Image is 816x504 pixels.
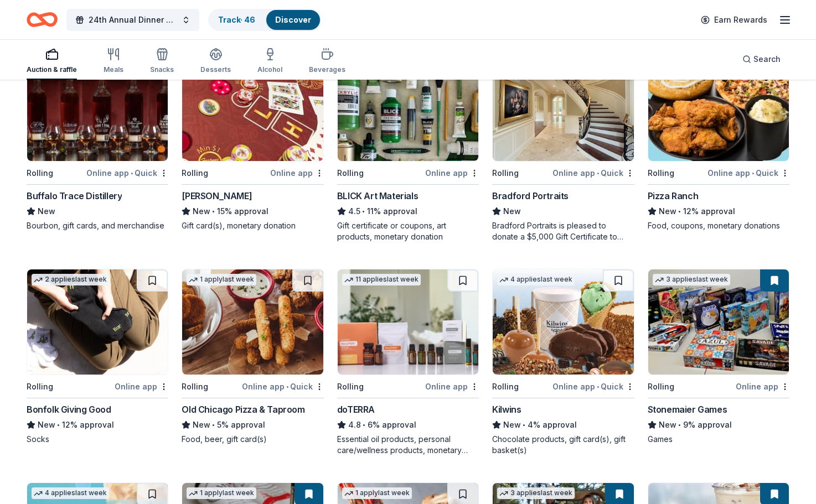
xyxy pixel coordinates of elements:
[653,274,730,285] div: 3 applies last week
[348,205,360,218] span: 4.5
[648,55,789,231] a: Image for Pizza RanchRollingOnline app•QuickPizza RanchNew•12% approvalFood, coupons, monetary do...
[337,380,364,393] div: Rolling
[678,207,681,216] span: •
[503,205,521,218] span: New
[337,269,479,456] a: Image for doTERRA11 applieslast weekRollingOnline appdoTERRA4.8•6% approvalEssential oil products...
[187,274,256,285] div: 1 apply last week
[493,56,633,161] img: Image for Bradford Portraits
[193,205,210,218] span: New
[492,434,634,456] div: Chocolate products, gift card(s), gift basket(s)
[707,166,789,180] div: Online app Quick
[337,55,479,242] a: Image for BLICK Art Materials4 applieslast weekRollingOnline appBLICK Art Materials4.5•11% approv...
[27,43,77,80] button: Auction & raffle
[752,169,754,178] span: •
[492,380,519,393] div: Rolling
[552,166,634,180] div: Online app Quick
[27,434,168,445] div: Socks
[342,274,421,285] div: 11 applies last week
[131,169,133,178] span: •
[648,418,789,432] div: 9% approval
[309,65,345,74] div: Beverages
[337,403,375,416] div: doTERRA
[492,189,569,202] div: Bradford Portraits
[493,269,633,375] img: Image for Kilwins
[257,43,282,80] button: Alcohol
[213,420,215,429] span: •
[338,56,478,161] img: Image for BLICK Art Materials
[57,420,60,429] span: •
[86,166,168,180] div: Online app Quick
[193,418,210,432] span: New
[115,380,168,393] div: Online app
[342,487,412,499] div: 1 apply last week
[208,9,321,31] button: Track· 46Discover
[27,55,168,231] a: Image for Buffalo Trace Distillery7 applieslast weekRollingOnline app•QuickBuffalo Trace Distille...
[182,434,323,445] div: Food, beer, gift card(s)
[27,380,53,393] div: Rolling
[242,380,324,393] div: Online app Quick
[337,167,364,180] div: Rolling
[38,418,55,432] span: New
[32,274,109,285] div: 2 applies last week
[492,269,634,456] a: Image for Kilwins4 applieslast weekRollingOnline app•QuickKilwinsNew•4% approvalChocolate product...
[648,189,699,202] div: Pizza Ranch
[734,48,789,70] button: Search
[187,487,256,499] div: 1 apply last week
[503,418,521,432] span: New
[27,269,168,375] img: Image for Bonfolk Giving Good
[182,56,323,161] img: Image for Boyd Gaming
[309,43,345,80] button: Beverages
[648,269,789,445] a: Image for Stonemaier Games3 applieslast weekRollingOnline appStonemaier GamesNew•9% approvalGames
[27,403,111,416] div: Bonfolk Giving Good
[104,43,123,80] button: Meals
[648,205,789,218] div: 12% approval
[497,487,575,499] div: 3 applies last week
[182,220,323,231] div: Gift card(s), monetary donation
[200,43,231,80] button: Desserts
[648,56,789,161] img: Image for Pizza Ranch
[648,220,789,231] div: Food, coupons, monetary donations
[348,418,361,432] span: 4.8
[182,189,252,202] div: [PERSON_NAME]
[150,65,174,74] div: Snacks
[648,380,674,393] div: Rolling
[492,403,521,416] div: Kilwins
[694,10,774,30] a: Earn Rewards
[753,53,781,66] span: Search
[648,167,674,180] div: Rolling
[89,13,177,27] span: 24th Annual Dinner Auction
[182,380,208,393] div: Rolling
[182,167,208,180] div: Rolling
[270,166,324,180] div: Online app
[182,418,323,432] div: 5% approval
[659,418,676,432] span: New
[337,418,479,432] div: 6% approval
[27,56,168,161] img: Image for Buffalo Trace Distillery
[200,65,231,74] div: Desserts
[150,43,174,80] button: Snacks
[648,434,789,445] div: Games
[182,55,323,231] a: Image for Boyd Gaming1 applylast weekRollingOnline app[PERSON_NAME]New•15% approvalGift card(s), ...
[492,167,519,180] div: Rolling
[182,269,323,375] img: Image for Old Chicago Pizza & Taproom
[678,420,681,429] span: •
[27,418,168,432] div: 12% approval
[337,189,418,202] div: BLICK Art Materials
[27,7,58,33] a: Home
[286,382,288,391] span: •
[492,220,634,242] div: Bradford Portraits is pleased to donate a $5,000 Gift Certificate to each auction event, which in...
[492,418,634,432] div: 4% approval
[597,382,599,391] span: •
[182,269,323,445] a: Image for Old Chicago Pizza & Taproom1 applylast weekRollingOnline app•QuickOld Chicago Pizza & T...
[32,487,109,499] div: 4 applies last week
[27,189,122,202] div: Buffalo Trace Distillery
[597,169,599,178] span: •
[425,380,479,393] div: Online app
[659,205,676,218] span: New
[736,380,789,393] div: Online app
[257,65,282,74] div: Alcohol
[275,15,311,24] a: Discover
[337,434,479,456] div: Essential oil products, personal care/wellness products, monetary donations
[337,205,479,218] div: 11% approval
[497,274,575,285] div: 4 applies last week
